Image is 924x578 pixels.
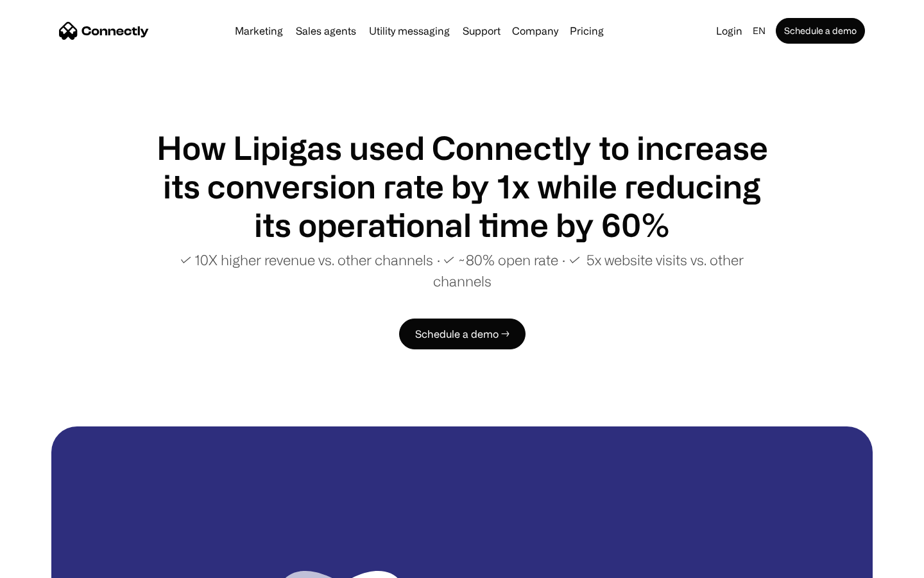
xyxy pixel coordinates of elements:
a: Schedule a demo → [399,319,526,349]
div: en [753,22,766,40]
a: Sales agents [291,26,361,36]
div: Company [512,22,558,40]
div: en [748,22,773,40]
div: Company [508,22,562,40]
a: Login [711,22,748,40]
a: home [59,21,149,40]
a: Schedule a demo [776,18,865,44]
p: ✓ 10X higher revenue vs. other channels ∙ ✓ ~80% open rate ∙ ✓ 5x website visits vs. other channels [154,249,770,292]
a: Pricing [565,26,609,36]
a: Support [458,26,506,36]
ul: Language list [26,556,77,574]
a: Utility messaging [364,26,455,36]
h1: How Lipigas used Connectly to increase its conversion rate by 1x while reducing its operational t... [154,128,770,244]
a: Marketing [230,26,288,36]
aside: Language selected: English [13,554,77,574]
